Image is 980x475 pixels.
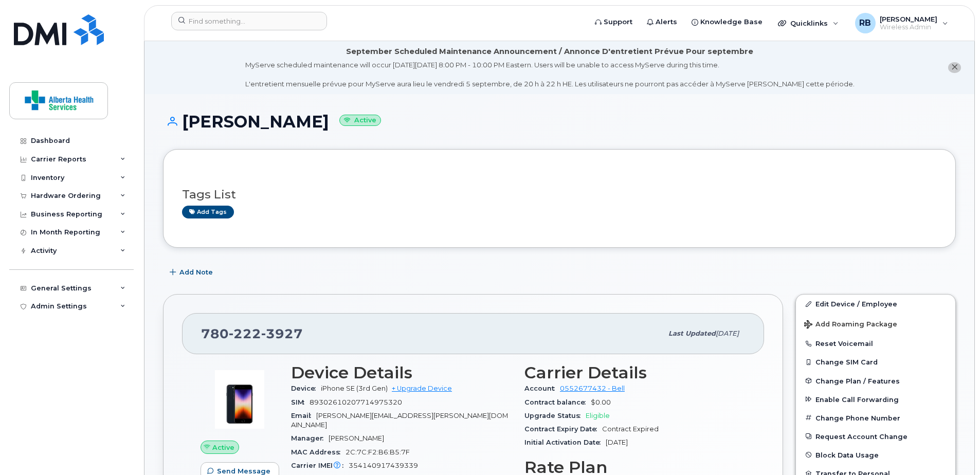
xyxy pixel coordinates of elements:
span: Enable Call Forwarding [815,395,899,403]
span: Manager [291,434,329,442]
button: close notification [948,62,961,73]
span: Initial Activation Date [524,439,606,446]
button: Block Data Usage [796,446,955,464]
span: Add Roaming Package [804,320,897,330]
button: Reset Voicemail [796,334,955,353]
h3: Device Details [291,363,512,382]
button: Add Note [163,263,222,282]
span: Upgrade Status [524,412,586,419]
span: iPhone SE (3rd Gen) [321,385,388,392]
span: Eligible [586,412,610,419]
span: 354140917439339 [349,462,418,469]
div: September Scheduled Maintenance Announcement / Annonce D'entretient Prévue Pour septembre [346,46,753,57]
span: Change Plan / Features [815,377,900,385]
span: [DATE] [606,439,628,446]
span: [PERSON_NAME] [329,434,384,442]
button: Change SIM Card [796,353,955,371]
img: image20231002-3703462-1angbar.jpeg [209,369,270,430]
h1: [PERSON_NAME] [163,113,956,131]
span: Email [291,412,316,419]
h3: Carrier Details [524,363,746,382]
div: MyServe scheduled maintenance will occur [DATE][DATE] 8:00 PM - 10:00 PM Eastern. Users will be u... [245,60,855,89]
span: [DATE] [716,330,739,337]
span: Active [212,443,234,452]
a: Edit Device / Employee [796,295,955,313]
a: + Upgrade Device [392,385,452,392]
span: Last updated [668,330,716,337]
a: 0552677432 - Bell [560,385,625,392]
span: 222 [229,326,261,341]
span: Carrier IMEI [291,462,349,469]
span: 89302610207714975320 [310,398,402,406]
span: 2C:7C:F2:B6:B5:7F [346,448,410,456]
span: SIM [291,398,310,406]
button: Request Account Change [796,427,955,446]
button: Add Roaming Package [796,313,955,334]
small: Active [339,115,381,126]
span: Add Note [179,267,213,277]
button: Change Plan / Features [796,372,955,390]
span: [PERSON_NAME][EMAIL_ADDRESS][PERSON_NAME][DOMAIN_NAME] [291,412,508,429]
span: MAC Address [291,448,346,456]
button: Change Phone Number [796,409,955,427]
button: Enable Call Forwarding [796,390,955,409]
span: $0.00 [591,398,611,406]
span: Device [291,385,321,392]
span: 780 [201,326,303,341]
span: 3927 [261,326,303,341]
span: Contract Expired [602,425,659,433]
h3: Tags List [182,188,937,201]
span: Account [524,385,560,392]
span: Contract balance [524,398,591,406]
a: Add tags [182,206,234,218]
span: Contract Expiry Date [524,425,602,433]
